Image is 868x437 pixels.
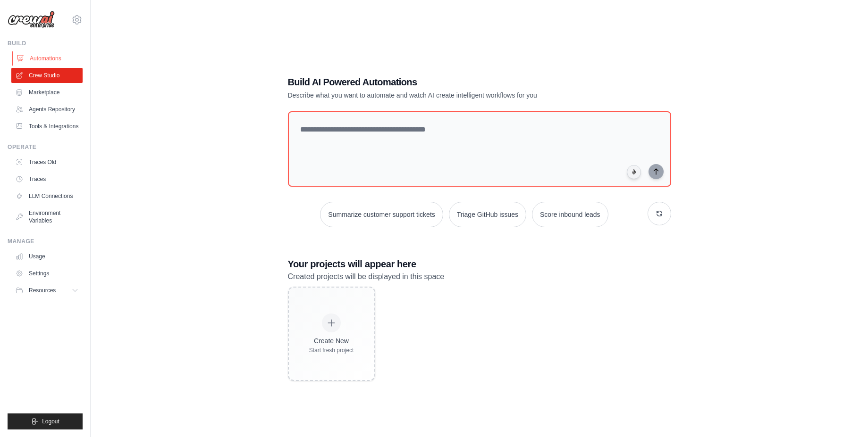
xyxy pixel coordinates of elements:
p: Describe what you want to automate and watch AI create intelligent workflows for you [288,91,605,100]
div: Build [8,40,83,47]
h1: Build AI Powered Automations [288,75,605,89]
span: Logout [42,418,59,425]
button: Get new suggestions [648,202,671,225]
a: Agents Repository [11,102,83,117]
div: Widget de chat [821,392,868,437]
a: Settings [11,266,83,281]
button: Click to speak your automation idea [627,165,641,179]
div: Operate [8,143,83,151]
a: LLM Connections [11,189,83,204]
button: Logout [8,413,83,429]
button: Triage GitHub issues [449,202,526,227]
button: Score inbound leads [532,202,608,227]
h3: Your projects will appear here [288,257,671,271]
img: Logo [8,11,55,29]
button: Resources [11,283,83,298]
a: Environment Variables [11,206,83,228]
button: Summarize customer support tickets [320,202,443,227]
div: Start fresh project [309,346,354,354]
a: Tools & Integrations [11,119,83,134]
iframe: Chat Widget [821,392,868,437]
div: Manage [8,238,83,245]
a: Usage [11,249,83,264]
p: Created projects will be displayed in this space [288,271,671,283]
div: Create New [309,336,354,346]
a: Traces Old [11,155,83,170]
span: Resources [29,287,56,294]
a: Crew Studio [11,68,83,83]
a: Traces [11,172,83,187]
a: Automations [12,51,84,66]
a: Marketplace [11,85,83,100]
